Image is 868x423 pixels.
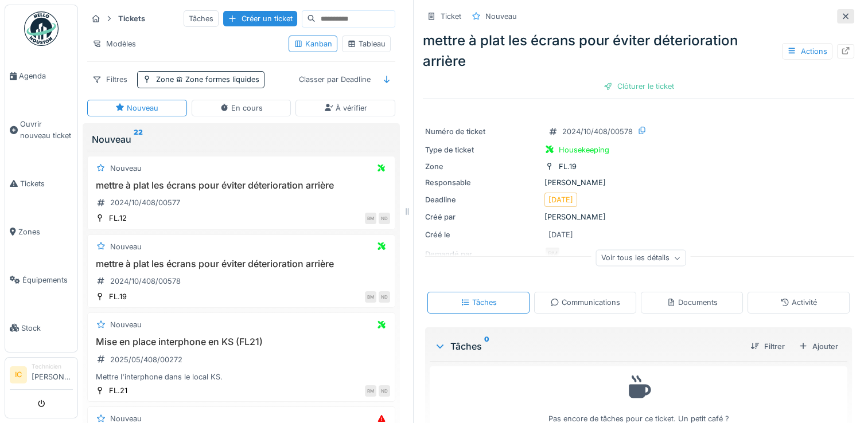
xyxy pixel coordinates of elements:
[461,297,497,308] div: Tâches
[441,11,461,22] div: Ticket
[110,276,181,287] div: 2024/10/408/00578
[19,70,73,81] span: Agenda
[114,13,150,24] strong: Tickets
[5,100,77,159] a: Ouvrir nouveau ticket
[596,250,686,267] div: Voir tous les détails
[294,38,332,49] div: Kanban
[5,159,77,207] a: Tickets
[156,74,259,85] div: Zone
[365,213,376,224] div: BM
[110,241,142,252] div: Nouveau
[425,161,540,172] div: Zone
[599,79,679,94] div: Clôturer le ticket
[5,304,77,352] a: Stock
[92,180,390,191] h3: mettre à plat les écrans pour éviter déterioration arrière
[425,144,540,155] div: Type de ticket
[324,103,367,113] div: À vérifier
[87,36,141,52] div: Modèles
[87,71,133,88] div: Filtres
[559,161,577,172] div: FL.19
[92,336,390,347] h3: Mise en place interphone en KS (FL21)
[485,11,517,22] div: Nouveau
[5,52,77,100] a: Agenda
[18,226,73,237] span: Zones
[110,197,180,208] div: 2024/10/408/00577
[92,371,390,382] div: Mettre l'interphone dans le local KS.
[365,291,376,303] div: BM
[548,194,573,205] div: [DATE]
[174,75,259,84] span: Zone formes liquides
[425,229,540,240] div: Créé le
[92,132,391,146] div: Nouveau
[134,132,143,146] sup: 22
[20,178,73,189] span: Tickets
[294,71,376,88] div: Classer par Deadline
[220,103,263,113] div: En cours
[379,385,390,397] div: ND
[425,177,540,188] div: Responsable
[184,10,219,27] div: Tâches
[425,194,540,205] div: Deadline
[5,207,77,256] a: Zones
[379,213,390,224] div: ND
[21,323,73,334] span: Stock
[559,144,609,155] div: Housekeeping
[109,385,127,396] div: FL.21
[115,103,158,113] div: Nouveau
[109,213,127,224] div: FL.12
[109,291,127,302] div: FL.19
[423,30,854,72] div: mettre à plat les écrans pour éviter déterioration arrière
[780,297,817,308] div: Activité
[32,362,73,387] li: [PERSON_NAME]
[425,177,852,188] div: [PERSON_NAME]
[20,119,73,140] span: Ouvrir nouveau ticket
[5,256,77,304] a: Équipements
[548,229,573,240] div: [DATE]
[347,38,386,49] div: Tableau
[379,291,390,303] div: ND
[562,126,633,137] div: 2024/10/408/00578
[110,354,182,365] div: 2025/05/408/00272
[550,297,620,308] div: Communications
[365,385,376,397] div: RM
[434,339,741,353] div: Tâches
[92,258,390,269] h3: mettre à plat les écrans pour éviter déterioration arrière
[110,163,142,174] div: Nouveau
[794,339,843,354] div: Ajouter
[24,11,59,46] img: Badge_color-CXgf-gQk.svg
[110,319,142,330] div: Nouveau
[425,211,852,222] div: [PERSON_NAME]
[667,297,718,308] div: Documents
[782,43,832,60] div: Actions
[746,339,789,354] div: Filtrer
[10,366,27,383] li: IC
[22,275,73,285] span: Équipements
[425,126,540,137] div: Numéro de ticket
[484,339,489,353] sup: 0
[32,362,73,371] div: Technicien
[10,362,73,390] a: IC Technicien[PERSON_NAME]
[223,11,297,26] div: Créer un ticket
[425,211,540,222] div: Créé par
